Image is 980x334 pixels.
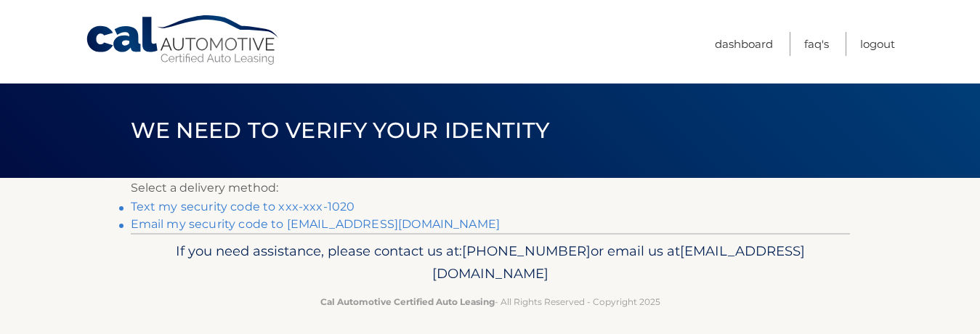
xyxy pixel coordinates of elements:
[131,178,850,198] p: Select a delivery method:
[140,294,841,309] p: - All Rights Reserved - Copyright 2025
[860,32,895,56] a: Logout
[131,200,355,213] a: Text my security code to xxx-xxx-1020
[715,32,773,56] a: Dashboard
[320,296,495,307] strong: Cal Automotive Certified Auto Leasing
[804,32,829,56] a: FAQ's
[140,240,841,286] p: If you need assistance, please contact us at: or email us at
[131,117,550,144] span: We need to verify your identity
[462,243,591,259] span: [PHONE_NUMBER]
[85,15,281,66] a: Cal Automotive
[131,217,501,231] a: Email my security code to [EMAIL_ADDRESS][DOMAIN_NAME]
